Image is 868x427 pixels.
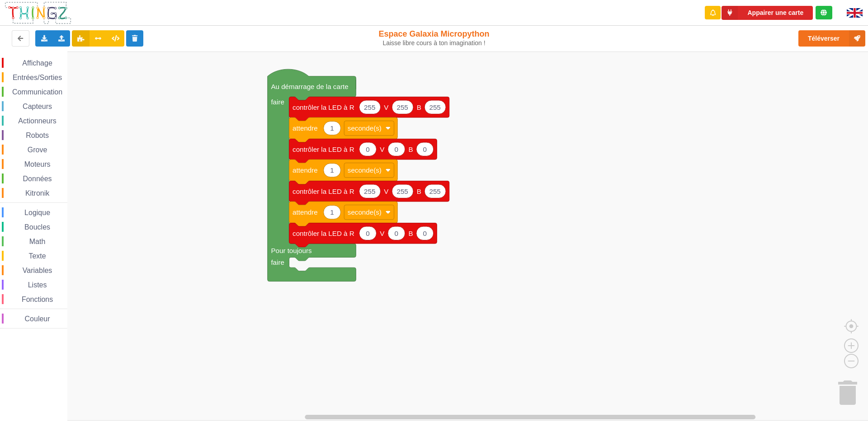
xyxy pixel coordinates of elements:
text: faire [271,258,284,266]
span: Variables [21,267,54,274]
text: 0 [366,230,369,237]
text: contrôler la LED à R [292,145,354,153]
span: Actionneurs [17,117,58,125]
text: attendre [292,166,318,174]
text: 255 [396,103,408,111]
text: seconde(s) [348,124,382,132]
text: 255 [364,103,375,111]
span: Communication [11,88,64,96]
text: 255 [429,103,440,111]
span: Affichage [21,59,53,67]
text: 0 [395,145,398,153]
span: Listes [27,281,48,289]
div: Tu es connecté au serveur de création de Thingz [816,6,832,19]
div: Laisse libre cours à ton imagination ! [359,39,510,47]
text: 0 [423,230,426,237]
text: attendre [292,208,318,216]
span: Math [28,238,47,245]
img: thingz_logo.png [4,1,72,25]
text: seconde(s) [348,208,382,216]
span: Boucles [23,223,52,231]
text: B [417,188,421,195]
span: Entrées/Sorties [11,74,63,81]
span: Robots [24,131,50,139]
text: Au démarrage de la carte [271,83,348,90]
text: V [384,103,389,111]
text: B [417,103,421,111]
span: Fonctions [20,296,54,303]
text: 1 [330,166,334,174]
span: Grove [26,146,49,154]
span: Capteurs [21,103,53,110]
text: 255 [364,188,375,195]
text: V [384,188,389,195]
span: Moteurs [23,160,52,168]
button: Téléverser [798,30,865,47]
text: B [408,145,413,153]
text: 0 [395,230,398,237]
text: contrôler la LED à R [292,188,354,195]
text: B [408,230,413,237]
text: 255 [429,188,440,195]
div: Espace Galaxia Micropython [359,29,510,47]
span: Données [22,175,53,183]
span: Texte [27,252,47,260]
text: faire [271,98,284,106]
text: seconde(s) [348,166,382,174]
text: 1 [330,124,334,132]
span: Couleur [24,315,52,323]
text: attendre [292,124,318,132]
text: Pour toujours [271,247,312,254]
text: 1 [330,208,334,216]
button: Appairer une carte [722,6,813,20]
text: 0 [423,145,426,153]
text: contrôler la LED à R [292,103,354,111]
text: V [380,230,385,237]
text: 255 [396,188,408,195]
text: contrôler la LED à R [292,230,354,237]
span: Logique [23,209,52,216]
text: 0 [366,145,369,153]
text: V [380,145,385,153]
img: gb.png [847,8,863,18]
span: Kitronik [24,189,51,197]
